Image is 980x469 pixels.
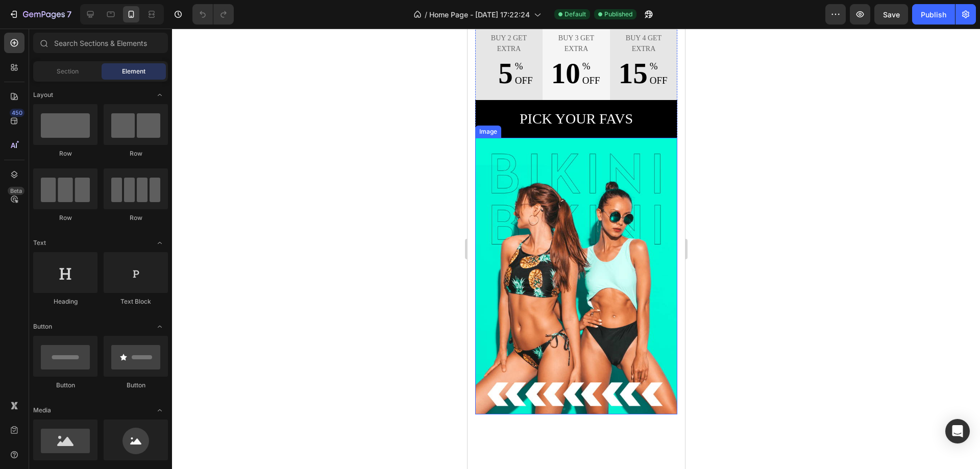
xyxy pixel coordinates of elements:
[152,402,168,418] span: Toggle open
[565,10,586,19] span: Default
[122,67,145,76] span: Element
[8,187,24,195] div: Beta
[57,67,79,76] span: Section
[425,9,427,20] span: /
[33,90,53,100] span: Layout
[945,419,970,443] div: Open Intercom Messenger
[152,87,168,103] span: Toggle open
[152,235,168,251] span: Toggle open
[429,9,530,20] span: Home Page - [DATE] 17:22:24
[33,406,51,415] span: Media
[33,33,168,53] input: Search Sections & Elements
[604,10,632,19] span: Published
[33,149,97,158] div: Row
[883,10,900,19] span: Save
[33,238,46,248] span: Text
[104,297,168,306] div: Text Block
[33,213,97,223] div: Row
[4,4,76,24] button: 7
[152,318,168,335] span: Toggle open
[33,381,97,390] div: Button
[104,213,168,223] div: Row
[912,4,955,24] button: Publish
[104,381,168,390] div: Button
[67,8,71,20] p: 7
[33,297,97,306] div: Heading
[921,9,946,20] div: Publish
[192,4,234,24] div: Undo/Redo
[468,29,685,469] iframe: Design area
[874,4,908,24] button: Save
[104,149,168,158] div: Row
[10,109,24,117] div: 450
[33,322,52,331] span: Button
